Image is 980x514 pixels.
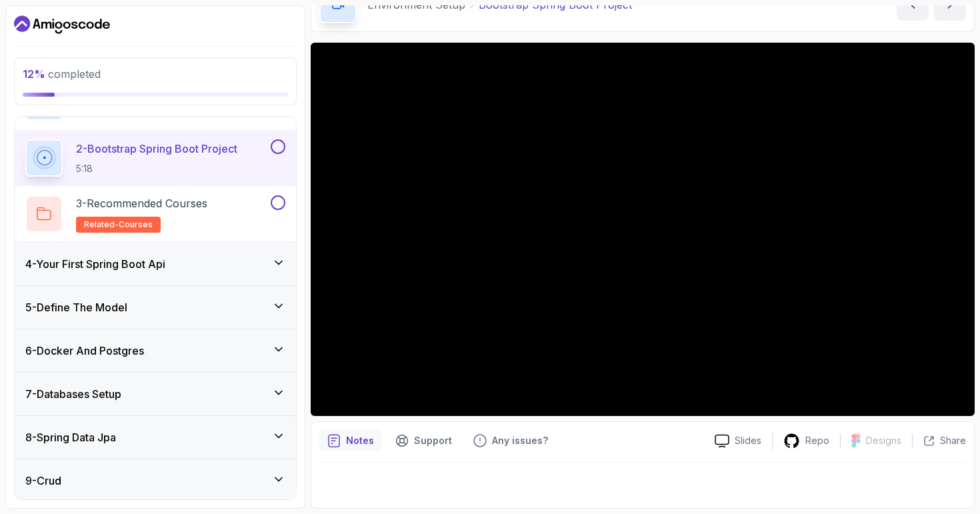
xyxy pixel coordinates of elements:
[805,434,829,447] p: Repo
[14,14,110,35] a: Dashboard
[25,256,165,272] h3: 4 - Your First Spring Boot Api
[25,386,121,402] h3: 7 - Databases Setup
[319,430,382,451] button: notes button
[25,343,144,359] h3: 6 - Docker And Postgres
[15,243,296,285] button: 4-Your First Spring Boot Api
[735,434,761,447] p: Slides
[465,430,556,451] button: Feedback button
[940,434,966,447] p: Share
[912,434,966,447] button: Share
[414,434,452,447] p: Support
[25,299,127,315] h3: 5 - Define The Model
[25,139,285,177] button: 2-Bootstrap Spring Boot Project5:18
[15,286,296,329] button: 5-Define The Model
[15,459,296,502] button: 9-Crud
[15,416,296,459] button: 8-Spring Data Jpa
[15,329,296,372] button: 6-Docker And Postgres
[25,473,61,489] h3: 9 - Crud
[25,429,116,445] h3: 8 - Spring Data Jpa
[311,43,975,416] iframe: 2 - Bootstrap Spring Boot Project
[492,434,548,447] p: Any issues?
[84,219,153,230] span: related-courses
[15,373,296,415] button: 7-Databases Setup
[773,433,840,449] a: Repo
[76,195,207,211] p: 3 - Recommended Courses
[866,434,901,447] p: Designs
[76,162,237,175] p: 5:18
[25,195,285,233] button: 3-Recommended Coursesrelated-courses
[346,434,374,447] p: Notes
[23,67,101,81] span: completed
[76,141,237,157] p: 2 - Bootstrap Spring Boot Project
[23,67,45,81] span: 12 %
[704,434,772,448] a: Slides
[387,430,460,451] button: Support button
